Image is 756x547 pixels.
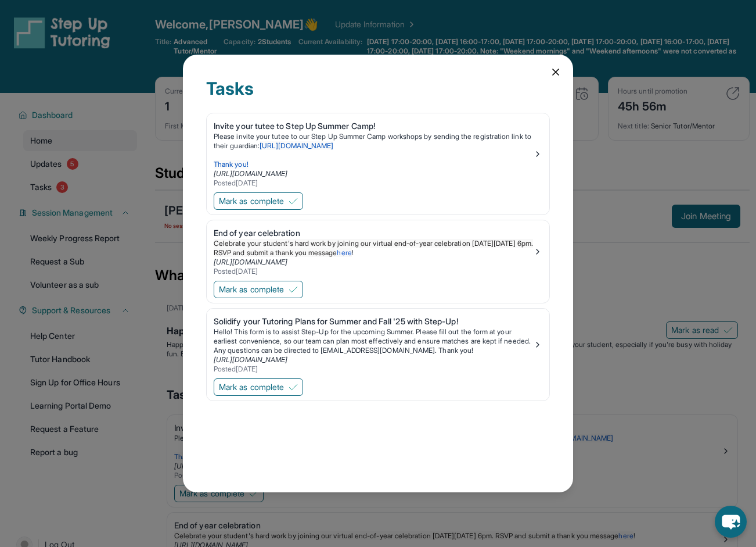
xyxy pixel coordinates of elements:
[214,227,533,239] div: End of year celebration
[289,382,298,392] img: Mark as complete
[337,248,351,257] a: here
[207,309,549,376] a: Solidify your Tutoring Plans for Summer and Fall '25 with Step-Up!Hello! This form is to assist S...
[260,141,333,150] a: [URL][DOMAIN_NAME]
[219,284,284,295] span: Mark as complete
[214,355,287,364] a: [URL][DOMAIN_NAME]
[214,192,303,210] button: Mark as complete
[219,381,284,393] span: Mark as complete
[214,267,533,276] div: Posted [DATE]
[715,506,747,538] button: chat-button
[289,196,298,206] img: Mark as complete
[214,178,533,188] div: Posted [DATE]
[214,316,533,327] div: Solidify your Tutoring Plans for Summer and Fall '25 with Step-Up!
[214,239,533,258] p: !
[214,120,533,132] div: Invite your tutee to Step Up Summer Camp!
[214,281,303,298] button: Mark as complete
[289,285,298,294] img: Mark as complete
[214,239,535,257] span: Celebrate your student's hard work by joining our virtual end-of-year celebration [DATE][DATE] 6p...
[207,113,549,190] a: Invite your tutee to Step Up Summer Camp!Please invite your tutee to our Step Up Summer Camp work...
[207,220,549,278] a: End of year celebrationCelebrate your student's hard work by joining our virtual end-of-year cele...
[214,364,533,374] div: Posted [DATE]
[206,78,550,113] div: Tasks
[214,160,249,169] span: Thank you!
[219,195,284,207] span: Mark as complete
[214,132,533,151] p: Please invite your tutee to our Step Up Summer Camp workshops by sending the registration link to...
[214,169,287,178] a: [URL][DOMAIN_NAME]
[214,378,303,396] button: Mark as complete
[214,327,533,355] p: Hello! This form is to assist Step-Up for the upcoming Summer. Please fill out the form at your e...
[214,258,287,266] a: [URL][DOMAIN_NAME]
